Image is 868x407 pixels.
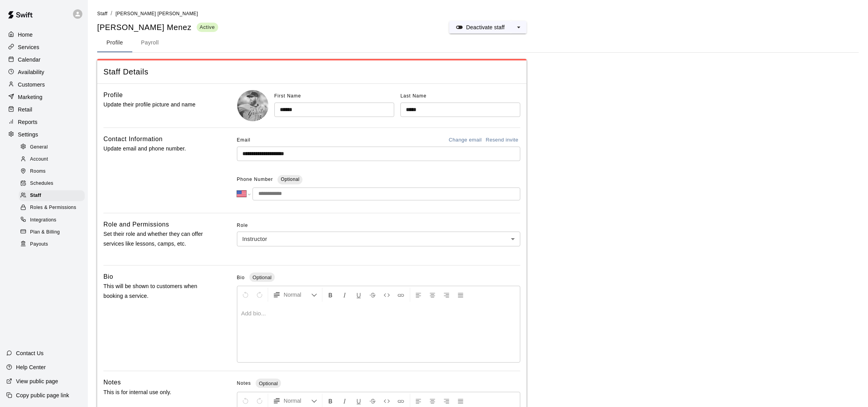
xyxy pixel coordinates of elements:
[19,178,85,189] div: Schedules
[253,288,266,302] button: Redo
[237,275,245,280] span: Bio
[19,202,88,214] a: Roles & Permissions
[366,288,379,302] button: Format Strikethrough
[19,142,85,153] div: General
[6,104,82,115] div: Retail
[16,349,44,357] p: Contact Us
[97,11,107,16] span: Staff
[281,177,299,182] span: Optional
[19,154,85,165] div: Account
[30,204,76,212] span: Roles & Permissions
[256,380,281,386] span: Optional
[19,239,85,250] div: Payouts
[440,288,453,302] button: Right Align
[30,143,48,151] span: General
[270,288,320,302] button: Formatting Options
[16,377,58,385] p: View public page
[237,219,520,232] span: Role
[6,29,82,41] a: Home
[324,288,337,302] button: Format Bold
[380,288,393,302] button: Insert Code
[132,34,167,52] button: Payroll
[19,202,85,213] div: Roles & Permissions
[103,272,113,282] h6: Bio
[284,397,311,405] span: Normal
[103,281,212,301] p: This will be shown to customers when booking a service.
[97,10,107,16] a: Staff
[16,363,46,371] p: Help Center
[6,54,82,65] a: Calendar
[103,229,212,249] p: Set their role and whether they can offer services like lessons, camps, etc.
[30,241,48,248] span: Payouts
[18,93,43,101] p: Marketing
[412,288,425,302] button: Left Align
[239,288,252,302] button: Undo
[197,24,218,30] span: Active
[97,34,132,52] button: Profile
[6,66,82,78] a: Availability
[103,377,121,388] h6: Notes
[19,227,85,238] div: Plan & Billing
[274,93,301,99] span: First Name
[237,90,269,121] img: Connor Menez
[19,226,88,238] a: Plan & Billing
[19,166,88,178] a: Rooms
[6,91,82,103] a: Marketing
[97,34,859,52] div: staff form tabs
[110,9,112,18] li: /
[394,288,407,302] button: Insert Link
[426,288,439,302] button: Center Align
[19,141,88,153] a: General
[6,79,82,90] a: Customers
[284,291,311,299] span: Normal
[447,134,484,146] button: Change email
[30,228,60,236] span: Plan & Billing
[19,178,88,190] a: Schedules
[19,214,88,226] a: Integrations
[466,23,505,31] p: Deactivate staff
[97,9,859,18] nav: breadcrumb
[19,190,88,202] a: Staff
[18,131,38,138] p: Settings
[18,106,32,113] p: Retail
[116,11,198,16] span: [PERSON_NAME] [PERSON_NAME]
[249,274,274,280] span: Optional
[18,31,33,39] p: Home
[338,288,351,302] button: Format Italics
[19,238,88,250] a: Payouts
[484,134,520,146] button: Resend invite
[103,144,212,154] p: Update email and phone number.
[6,116,82,128] a: Reports
[30,180,53,188] span: Schedules
[352,288,365,302] button: Format Underline
[103,90,123,100] h6: Profile
[103,219,169,230] h6: Role and Permissions
[237,380,251,386] span: Notes
[97,22,218,33] div: [PERSON_NAME] Menez
[30,156,48,163] span: Account
[103,134,163,144] h6: Contact Information
[237,134,251,147] span: Email
[30,192,41,200] span: Staff
[18,56,41,64] p: Calendar
[19,153,88,165] a: Account
[18,68,44,76] p: Availability
[30,216,57,224] span: Integrations
[237,173,273,186] span: Phone Number
[19,215,85,226] div: Integrations
[30,168,46,175] span: Rooms
[103,100,212,110] p: Update their profile picture and name
[6,41,82,53] a: Services
[454,288,467,302] button: Justify Align
[19,190,85,201] div: Staff
[449,21,511,34] button: Deactivate staff
[6,129,82,140] a: Settings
